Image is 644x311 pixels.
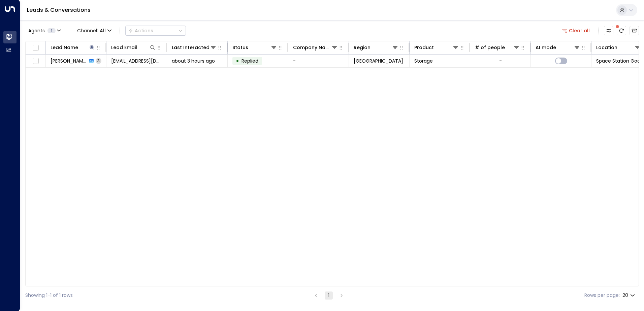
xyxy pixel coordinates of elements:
span: about 3 hours ago [172,58,215,64]
button: Channel:All [74,26,114,35]
div: # of people [475,43,505,51]
span: Toggle select row [31,57,40,65]
div: Status [232,43,277,51]
button: Customize [604,26,613,35]
div: Status [232,43,248,51]
div: Lead Name [51,43,78,51]
span: Replied [241,58,258,64]
nav: pagination navigation [312,291,346,300]
div: Region [354,43,371,51]
span: All [100,28,106,33]
td: - [288,55,349,67]
div: - [499,58,502,64]
div: # of people [475,43,520,51]
div: Company Name [293,43,331,51]
button: Clear all [559,26,593,35]
div: Last Interacted [172,43,210,51]
div: Showing 1-1 of 1 rows [25,292,73,299]
div: Location [596,43,617,51]
span: There are new threads available. Refresh the grid to view the latest updates. [617,26,626,35]
a: Leads & Conversations [27,6,91,14]
span: Storage [414,58,433,64]
button: Archived Leads [630,26,639,35]
div: AI mode [536,43,580,51]
div: Actions [128,28,153,34]
button: page 1 [325,291,333,300]
div: Product [414,43,434,51]
span: 3 [96,58,101,64]
div: Product [414,43,459,51]
div: Lead Email [111,43,156,51]
button: Actions [125,26,186,36]
span: lauratinkler17@hotmail.co.uk [111,58,162,64]
span: Laura Tinkler [51,58,87,64]
div: Location [596,43,641,51]
div: Lead Email [111,43,137,51]
button: Agents1 [25,26,63,35]
span: Toggle select all [31,44,40,52]
div: Last Interacted [172,43,217,51]
span: Agents [28,28,45,33]
div: • [236,55,239,67]
div: Lead Name [51,43,95,51]
div: Company Name [293,43,338,51]
span: Channel: [74,26,114,35]
label: Rows per page: [584,292,620,299]
div: AI mode [536,43,556,51]
div: Button group with a nested menu [125,26,186,36]
span: 1 [47,28,56,33]
span: Surrey [354,58,403,64]
div: Region [354,43,398,51]
div: 20 [622,290,636,300]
